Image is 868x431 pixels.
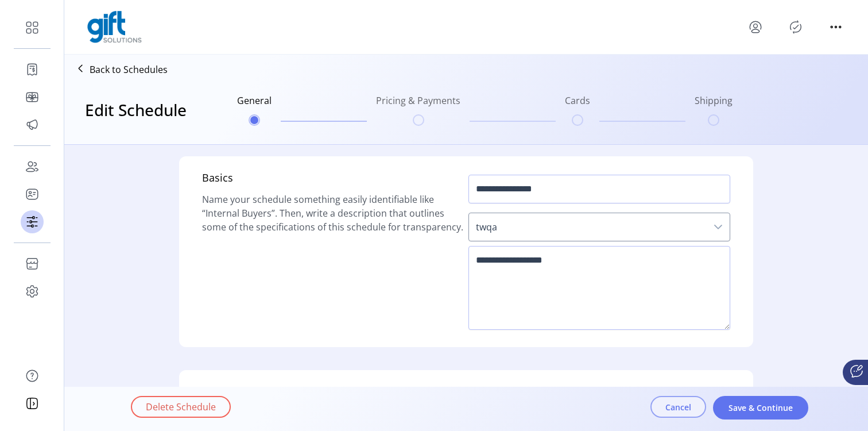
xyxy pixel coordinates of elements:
[237,94,272,114] h6: General
[728,402,793,414] span: Save & Continue
[202,193,463,233] span: Name your schedule something easily identifiable like “Internal Buyers”. Then, write a descriptio...
[665,401,691,413] span: Cancel
[650,396,706,418] button: Cancel
[90,63,168,76] p: Back to Schedules
[87,11,142,43] img: logo
[131,396,231,418] button: Delete Schedule
[85,98,187,122] h3: Edit Schedule
[827,18,845,36] button: menu
[202,170,464,193] h5: Basics
[713,396,808,420] button: Save & Continue
[202,384,312,406] h5: Bulk Purchase Settings
[146,400,216,414] span: Delete Schedule
[707,213,730,241] div: dropdown trigger
[746,18,765,36] button: menu
[469,213,707,241] span: twqa
[786,18,805,36] button: Publisher Panel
